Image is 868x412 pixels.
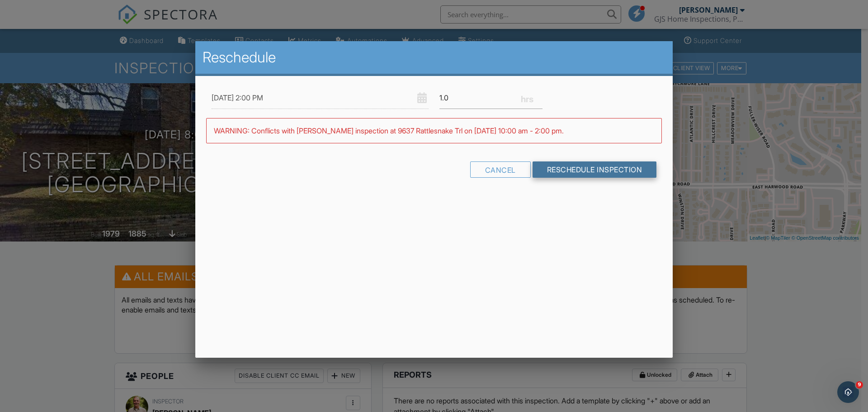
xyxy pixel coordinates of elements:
[206,118,662,143] div: WARNING: Conflicts with [PERSON_NAME] inspection at 9637 Rattlesnake Trl on [DATE] 10:00 am - 2:0...
[203,48,665,66] h2: Reschedule
[470,161,531,178] div: Cancel
[837,381,859,403] iframe: Intercom live chat
[856,381,863,388] span: 9
[533,161,657,178] input: Reschedule Inspection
